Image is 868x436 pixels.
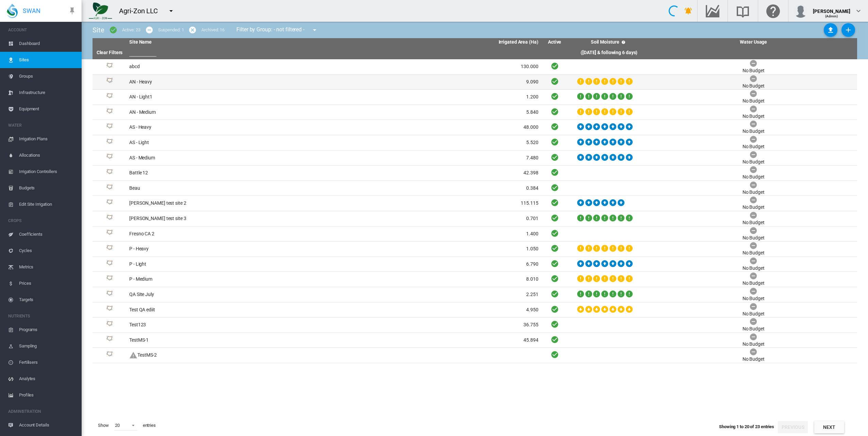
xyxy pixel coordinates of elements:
img: 1.svg [105,108,114,116]
span: entries [140,420,158,431]
div: No Budget [742,159,765,166]
td: 2.251 [334,287,541,302]
div: No Budget [742,341,765,348]
td: AN - Heavy [127,75,334,90]
div: No Budget [742,67,765,74]
td: Test123 [127,317,334,332]
td: [PERSON_NAME] test site 3 [127,211,334,226]
div: No Budget [742,219,765,226]
img: 1.svg [105,321,114,329]
th: Irrigated Area (Ha) [334,38,541,46]
img: 1.svg [105,351,114,359]
td: TestMS-1 [127,333,334,348]
span: Sites [19,52,76,68]
span: Equipment [19,101,76,117]
td: 45.894 [334,333,541,348]
div: Site Id: 47485 [95,169,124,177]
tr: Site Id: 47745 Beau 0.384 No Budget [93,181,857,196]
md-icon: icon-chevron-down [854,7,863,15]
div: No Budget [742,174,765,181]
td: 7.480 [334,151,541,166]
tr: Site Id: 47705 TestMS-1 45.894 No Budget [93,333,857,348]
td: 5.840 [334,105,541,120]
md-icon: Go to the Data Hub [704,7,721,15]
th: Active [541,38,568,46]
div: Site Id: 47738 [95,306,124,314]
tr: Site Id: 10443 AS - Medium 7.480 No Budget [93,151,857,166]
td: 1.400 [334,227,541,242]
button: Add New Site, define start date [841,23,855,37]
tr: Site Id: 48674 Fresno CA 2 1.400 No Budget [93,227,857,242]
span: NUTRIENTS [8,311,76,322]
div: No Budget [742,250,765,256]
img: 1.svg [105,123,114,131]
span: SWAN [23,6,40,15]
span: Dashboard [19,35,76,52]
md-icon: icon-minus-circle [145,26,153,34]
tr: Site Id: 10441 AS - Heavy 48.000 No Budget [93,120,857,135]
div: Site Id: 10445 [95,139,124,147]
th: ([DATE] & following 6 days) [568,46,650,59]
span: Edit Site Irrigation [19,196,76,213]
span: ADMINISTRATION [8,406,76,417]
div: Site Id: 47745 [95,184,124,192]
a: Clear Filters [97,50,123,55]
img: 1.svg [105,154,114,162]
td: 48.000 [334,120,541,135]
td: 42.398 [334,166,541,181]
td: [PERSON_NAME] test site 2 [127,196,334,211]
td: Battle 12 [127,166,334,181]
tr: Site Id: 10447 P - Medium 8.010 No Budget [93,272,857,287]
span: Budgets [19,180,76,196]
span: Irrigation Plans [19,131,76,147]
button: Next [814,421,844,433]
div: Site Id: 47705 [95,336,124,344]
span: Infrastructure [19,84,76,101]
td: 4.950 [334,302,541,317]
img: 1.svg [105,336,114,344]
img: 1.svg [105,78,114,86]
td: P - Heavy [127,242,334,256]
tr: Site Id: 44549 abcd 130.000 No Budget [93,59,857,75]
md-icon: icon-upload [827,26,835,34]
md-icon: This site has not been mapped [129,351,137,359]
td: 1.200 [334,90,541,105]
div: Site Id: 10448 [95,245,124,253]
td: AN - Light1 [127,90,334,105]
div: Site Id: 47444 [95,215,124,223]
div: No Budget [742,204,765,211]
td: 6.790 [334,257,541,272]
td: AS - Light [127,135,334,150]
div: Site Id: 10441 [95,123,124,131]
md-icon: icon-checkbox-marked-circle [109,26,117,34]
md-icon: Search the knowledge base [735,7,751,15]
span: Profiles [19,387,76,403]
td: 8.010 [334,272,541,287]
td: Beau [127,181,334,196]
img: 1.svg [105,139,114,147]
td: abcd [127,59,334,74]
div: No Budget [742,83,765,90]
span: Fertilisers [19,354,76,371]
div: Site Id: 47899 [95,351,124,359]
button: icon-menu-down [308,23,321,37]
tr: Site Id: 10445 AS - Light 5.520 No Budget [93,135,857,151]
img: 1.svg [105,199,114,207]
td: P - Medium [127,272,334,287]
img: 1.svg [105,306,114,314]
td: 115.115 [334,196,541,211]
span: Irrigation Controllers [19,163,76,180]
div: Filter by Group: - not filtered - [231,23,323,37]
div: Site Id: 47443 [95,199,124,207]
div: Site Id: 47915 [95,291,124,299]
img: 1.svg [105,93,114,101]
span: Site [93,26,104,34]
span: ACCOUNT [8,25,76,35]
td: 0.701 [334,211,541,226]
span: Coefficients [19,226,76,243]
img: 1.svg [105,260,114,268]
td: QA Site July [127,287,334,302]
div: No Budget [742,280,765,287]
md-icon: icon-help-circle [619,38,628,46]
md-icon: icon-menu-down [311,26,319,34]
